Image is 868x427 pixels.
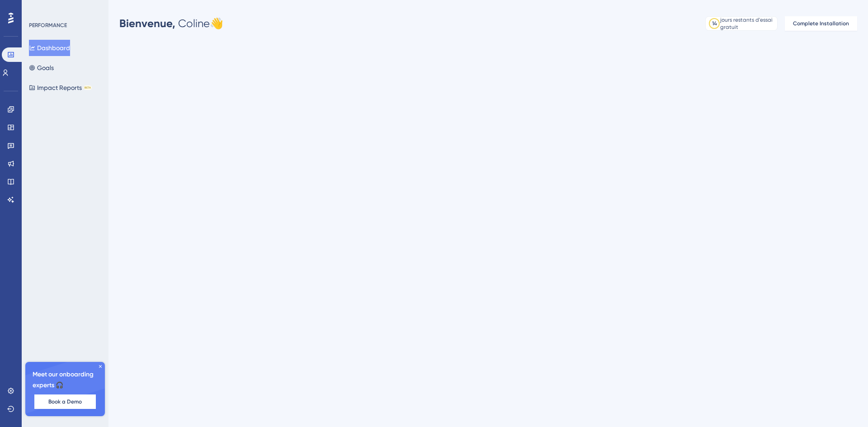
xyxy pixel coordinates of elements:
[29,60,54,76] button: Goals
[720,17,773,30] font: jours restants d'essai gratuit
[29,22,67,29] div: PERFORMANCE
[33,369,98,391] span: Meet our onboarding experts 🎧
[29,40,70,56] button: Dashboard
[178,17,210,30] font: Coline
[34,394,96,409] button: Book a Demo
[84,85,92,90] div: BETA
[785,16,857,31] button: Complete Installation
[793,20,849,27] span: Complete Installation
[48,398,82,405] span: Book a Demo
[119,17,175,30] font: Bienvenue,
[29,80,92,96] button: Impact ReportsBETA
[210,17,223,30] font: 👋
[712,20,717,27] font: 14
